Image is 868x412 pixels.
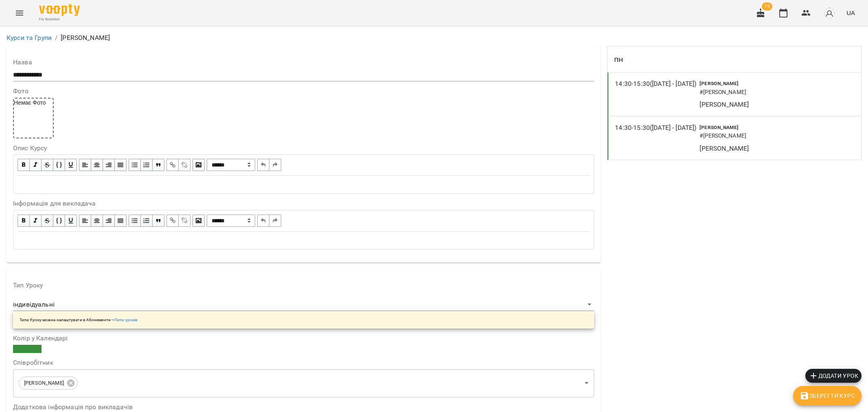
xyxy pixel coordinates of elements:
[7,33,861,43] nav: breadcrumb
[79,159,91,171] button: Align Left
[30,215,42,227] button: Italic
[700,125,738,130] span: [PERSON_NAME]
[103,159,115,171] button: Align Right
[39,4,80,16] img: Voopty Logo
[843,5,858,20] button: UA
[13,359,594,366] label: Співробітник
[42,215,53,227] button: Strikethrough
[65,215,77,227] button: Underline
[805,369,861,383] button: Додати урок
[129,215,141,227] button: UL
[153,159,164,171] button: Blockquote
[65,159,77,171] button: Underline
[30,159,42,171] button: Italic
[615,123,696,133] p: 14:30 - 15:30 ([DATE] - [DATE])
[13,369,594,397] div: [PERSON_NAME]
[55,33,57,43] li: /
[10,3,29,23] button: Menu
[91,215,103,227] button: Align Center
[17,215,30,227] button: Bold
[153,215,164,227] button: Blockquote
[793,386,861,405] button: Зберегти Курс
[129,159,141,171] button: UL
[269,159,281,171] button: Redo
[39,17,80,22] span: For Business
[141,215,153,227] button: OL
[115,159,127,171] button: Align Justify
[20,317,138,323] p: Типи Уроку можна налаштувати в Абонементи ->
[700,100,798,110] p: [PERSON_NAME]
[809,371,858,381] span: Додати урок
[91,159,103,171] button: Align Center
[13,282,594,289] label: Тип Уроку
[13,59,594,66] label: Назва
[257,159,269,171] button: Undo
[13,98,54,138] div: Немає Фото
[700,88,798,97] h6: # [PERSON_NAME]
[115,318,138,322] a: Типи уроків
[42,159,53,171] button: Strikethrough
[166,215,179,227] button: Link
[257,215,269,227] button: Undo
[207,215,255,227] span: Normal
[115,215,127,227] button: Align Justify
[800,391,855,401] span: Зберегти Курс
[615,79,696,89] p: 14:30 - 15:30 ([DATE] - [DATE])
[179,215,190,227] button: Remove Link
[14,176,593,193] div: Edit text
[13,298,594,311] div: індивідуальні
[141,159,153,171] button: OL
[192,159,205,171] button: Image
[19,377,78,390] div: [PERSON_NAME]
[79,215,91,227] button: Align Left
[53,159,65,171] button: Monospace
[192,215,205,227] button: Image
[13,200,594,207] label: Інформація для викладача
[103,215,115,227] button: Align Right
[13,335,594,342] label: Колір у Календарі
[14,232,593,249] div: Edit text
[53,215,65,227] button: Monospace
[17,159,30,171] button: Bold
[700,131,798,140] h6: # [PERSON_NAME]
[824,7,835,19] img: avatar_s.png
[207,159,255,171] select: Block type
[762,2,772,11] span: 19
[700,81,738,86] span: [PERSON_NAME]
[13,88,594,94] label: Фото
[269,215,281,227] button: Redo
[13,145,594,151] label: Опис Курсу
[207,215,255,227] select: Block type
[207,159,255,171] span: Normal
[13,404,594,410] label: Додаткова інформація про викладачів
[19,379,69,387] span: [PERSON_NAME]
[846,9,855,17] span: UA
[61,33,110,43] p: [PERSON_NAME]
[7,34,52,42] a: Курси та Групи
[179,159,190,171] button: Remove Link
[700,144,798,153] p: [PERSON_NAME]
[614,53,623,66] h6: пн
[166,159,179,171] button: Link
